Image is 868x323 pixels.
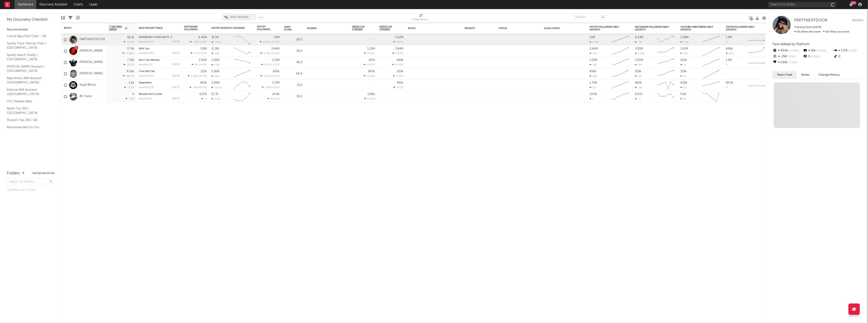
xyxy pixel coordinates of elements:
[139,82,180,84] div: Sleeptalker
[139,70,180,73] div: Time Will Tell
[833,54,863,60] div: 0
[610,34,630,45] svg: Chart title
[364,63,375,66] div: +0.47 %
[79,83,96,87] a: Royal Blood
[590,52,597,55] div: 474
[232,45,252,57] svg: Chart title
[773,60,803,65] div: 1.61k
[191,52,207,55] div: ( )
[263,41,269,43] span: 43.6k
[590,81,597,84] div: 1.71M
[32,172,55,175] button: Tracked Artists(6)
[211,36,219,39] div: 31.1M
[272,59,280,62] div: 1.23M
[193,52,198,55] span: 2.7k
[794,18,827,22] span: PARTYNEXTDOOR
[499,27,528,30] div: Status
[635,81,642,84] div: 482k
[232,91,252,102] svg: Chart title
[271,47,280,50] div: 3.64M
[197,75,206,78] span: +99.7 %
[635,41,642,44] div: -76
[726,36,732,39] div: 1.8M
[79,60,103,64] a: [PERSON_NAME]
[199,52,206,55] span: +171 %
[367,47,375,50] div: 1.23M
[701,34,721,45] svg: Chart title
[655,91,676,102] svg: Chart title
[172,86,180,89] div: [DATE]
[198,64,206,66] span: -59.8 %
[379,25,397,31] span: Weekly UK Streams
[7,41,50,50] a: Spotify Track Velocity Chart / [GEOGRAPHIC_DATA]
[139,36,180,39] div: SOMEBODY LOVES ME PT. 2
[397,59,403,62] div: 584k
[139,41,154,43] div: popularity: 76
[192,63,207,66] div: ( )
[393,40,403,43] div: -10.7 %
[773,48,803,54] div: 43.6k
[284,48,302,54] div: 38.9
[816,50,826,52] span: +0.01 %
[851,1,856,5] div: 99 +
[64,27,98,30] div: Artist
[746,34,767,45] svg: Chart title
[284,60,302,65] div: 46.3
[680,93,686,96] div: 9.6k
[270,52,279,55] span: +25.9 %
[726,59,732,62] div: 1.3M
[273,98,279,100] span: +1k %
[680,41,689,44] div: 1.11k
[199,41,206,43] span: -106 %
[590,93,597,96] div: 24.8k
[139,63,152,66] div: popularity: 0
[127,36,134,39] div: 56.1k
[211,98,220,100] div: 1.53k
[726,41,727,43] div: 0
[364,97,375,100] div: +12.2 %
[590,98,594,100] div: 1
[284,94,302,99] div: 39.0
[271,86,279,89] span: +110 %
[746,80,767,91] svg: Chart title
[211,52,220,55] div: 123k
[7,179,55,185] input: Search for folders...
[364,52,375,55] div: +0.31 %
[701,57,721,68] svg: Chart title
[132,93,134,96] div: 6
[7,64,50,73] a: [PERSON_NAME] Assistant / [GEOGRAPHIC_DATA]
[833,48,863,54] div: 1.17k
[412,17,430,23] div: 7-Day Fans Added (7-Day Fans Added)
[261,63,280,66] div: ( )
[352,25,368,31] span: Weekly US Streams
[193,86,196,89] span: -16
[201,70,207,73] div: 253k
[284,26,295,31] div: Jump Score
[788,50,799,52] span: +2.69 %
[61,11,65,25] div: Edit Columns
[746,45,767,57] svg: Chart title
[794,30,849,33] span: 58.7k fans last week
[264,64,271,66] span: 2.07k
[79,95,92,98] a: All Tvvins
[139,48,149,50] a: With You
[746,57,767,68] svg: Chart title
[848,50,857,52] span: -5.11 %
[810,55,820,58] span: +100 %
[680,86,686,89] div: 34
[126,97,134,100] div: -40 %
[635,63,642,66] div: 597
[271,64,279,66] span: -3.13 %
[701,91,721,102] svg: Chart title
[544,27,574,30] div: Legal Status
[655,80,676,91] svg: Chart title
[590,86,597,89] div: 107
[172,98,180,100] div: [DATE]
[635,93,642,96] div: 6.67k
[139,27,173,30] div: Most Recent Track
[680,81,687,84] div: 608k
[726,47,733,50] div: 688k
[7,118,50,123] a: Shazam Top 200 / GB
[655,34,676,45] svg: Chart title
[260,52,280,55] div: ( )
